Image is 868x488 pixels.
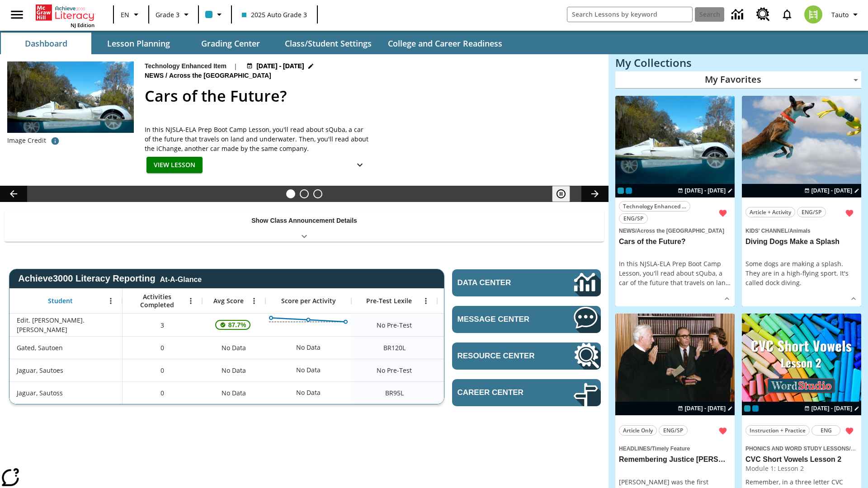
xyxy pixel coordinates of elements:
[145,61,226,71] p: Technology Enhanced Item
[567,7,692,22] input: search field
[121,10,129,19] span: EN
[377,320,412,330] span: No Pre-Test, Edit. Jarrett, Sauto. Jarrett
[745,237,858,247] h3: Diving Dogs Make a Splash
[17,343,63,352] span: Gated, Sautoen
[202,381,265,404] div: No Data, Jaguar, Sautoss
[202,359,265,381] div: No Data, Jaguar, Sautoes
[637,228,724,234] span: Across the [GEOGRAPHIC_DATA]
[169,71,273,81] span: Across the [GEOGRAPHIC_DATA]
[619,228,635,234] span: News
[385,388,404,398] span: Beginning reader 95 Lexile, Jaguar, Sautoss
[217,361,250,380] span: No Data
[127,293,187,309] span: Activities Completed
[145,71,165,81] span: News
[552,186,570,202] button: Pause
[726,2,751,27] a: Data Center
[802,187,861,195] button: Aug 22 - Aug 22 Choose Dates
[619,455,731,465] h3: Remembering Justice O'Connor
[745,259,858,287] div: Some dogs are making a splash. They are in a high-flying sport. It's called dock diving.
[104,294,118,308] button: Open Menu
[437,359,523,381] div: No Data, Jaguar, Sautoes
[623,202,686,211] span: Technology Enhanced Item
[160,274,202,284] div: At-A-Glance
[146,157,203,174] button: View Lesson
[626,188,632,194] span: OL 2025 Auto Grade 4
[313,189,322,198] button: Slide 3 Career Lesson
[292,338,325,357] div: No Data, Gated, Sautoen
[160,343,164,352] span: 0
[849,444,855,452] span: /
[744,405,750,412] div: Current Class
[821,426,832,435] span: ENG
[292,384,325,402] div: No Data, Jaguar, Sautoss
[650,446,651,452] span: /
[802,207,821,217] span: ENG/SP
[366,297,412,305] span: Pre-Test Lexile
[745,446,849,452] span: Phonics and Word Study Lessons
[286,189,295,198] button: Slide 1 Cars of the Future?
[750,426,806,435] span: Instruction + Practice
[160,388,164,398] span: 0
[619,213,648,224] button: ENG/SP
[202,6,228,23] button: Class color is light blue. Change class color
[458,278,543,287] span: Data Center
[619,425,657,436] button: Article Only
[292,361,325,379] div: No Data, Jaguar, Sautoes
[165,72,167,79] span: /
[552,186,579,202] div: Pause
[619,443,731,453] span: Topic: Headlines/Timely Feature
[841,205,858,221] button: Remove from Favorites
[715,205,731,221] button: Remove from Favorites
[635,228,637,234] span: /
[419,294,433,308] button: Open Menu
[789,228,811,234] span: Animals
[751,2,775,27] a: Resource Center, Will open in new tab
[213,297,244,305] span: Avg Score
[726,278,731,287] span: …
[841,423,858,439] button: Remove from Favorites
[7,136,46,145] p: Image Credit
[619,446,650,452] span: Headlines
[847,292,860,305] button: Show Details
[615,71,861,89] div: My Favorites
[152,6,195,23] button: Grade: Grade 3, Select a grade
[745,425,810,436] button: Instruction + Practice
[123,359,202,381] div: 0, Jaguar, Sautoes
[185,33,276,54] button: Grading Center
[619,225,731,235] span: Topic: News/Across the US
[788,228,789,234] span: /
[676,404,735,413] button: Aug 22 - Aug 22 Choose Dates
[797,207,826,217] button: ENG/SP
[377,366,412,375] span: No Pre-Test, Jaguar, Sautoes
[251,216,357,225] p: Show Class Announcement Details
[811,404,852,413] span: [DATE] - [DATE]
[145,125,371,153] span: In this NJSLA-ELA Prep Boot Camp Lesson, you'll read about sQuba, a car of the future that travel...
[156,10,179,19] span: Grade 3
[804,5,822,23] img: avatar image
[17,315,118,334] span: Edit. [PERSON_NAME]. [PERSON_NAME]
[652,446,690,452] span: Timely Feature
[381,33,509,54] button: College and Career Readiness
[752,405,759,412] div: OL 2025 Auto Grade 4
[685,187,726,195] span: [DATE] - [DATE]
[802,404,861,413] button: Aug 22 - Aug 22 Choose Dates
[123,336,202,359] div: 0, Gated, Sautoen
[46,133,64,149] button: Photo credit: AP
[811,187,852,195] span: [DATE] - [DATE]
[619,259,731,287] div: In this NJSLA-ELA Prep Boot Camp Lesson, you'll read about sQuba, a car of the future that travel...
[247,294,261,308] button: Open Menu
[117,6,146,23] button: Language: EN, Select a language
[452,306,601,333] a: Message Center
[676,187,735,195] button: Jul 01 - Aug 01 Choose Dates
[123,381,202,404] div: 0, Jaguar, Sautoss
[123,314,202,336] div: 3, Edit. Jarrett, Sauto. Jarrett
[256,61,304,71] span: [DATE] - [DATE]
[4,1,30,28] button: Open side menu
[623,426,653,435] span: Article Only
[745,455,858,465] h3: CVC Short Vowels Lesson 2
[5,211,604,242] div: Show Class Announcement Details
[615,56,861,69] h3: My Collections
[775,3,799,26] a: Notifications
[619,237,731,247] h3: Cars of the Future?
